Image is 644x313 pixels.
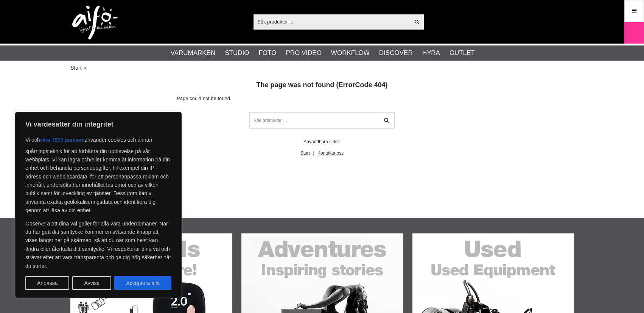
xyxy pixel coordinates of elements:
[171,48,216,58] a: Varumärken
[450,48,475,58] a: Outlet
[317,150,344,156] a: Kontakta oss
[422,48,440,58] a: Hyra
[378,112,395,129] a: Sök
[286,48,321,58] a: Pro Video
[72,276,111,290] button: Avvisa
[25,276,69,290] button: Anpassa
[40,133,85,147] button: våra 1533 partners
[84,64,87,72] span: >
[379,48,413,58] a: Discover
[25,133,171,215] p: Vi och använder cookies och annan spårningsteknik för att förbättra din upplevelse på vår webbpla...
[225,48,249,58] a: Studio
[300,150,310,156] a: Start
[15,112,182,298] div: Vi värdesätter din integritet
[70,64,82,72] a: Start
[177,95,467,103] p: Page could not be found.
[254,16,410,27] input: Sök produkter ...
[114,276,171,290] button: Acceptera alla
[249,112,395,129] input: Sök produkter ...
[25,219,171,270] p: Observera att dina val gäller för alla våra underdomäner. När du har gett ditt samtycke kommer en...
[25,120,171,129] p: Vi värdesätter din integritet
[331,48,370,58] a: Workflow
[258,48,276,58] a: Foto
[303,139,340,144] span: Användbara sidor:
[177,80,467,90] h1: The page was not found (ErrorCode 404)
[72,6,118,40] img: logo.png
